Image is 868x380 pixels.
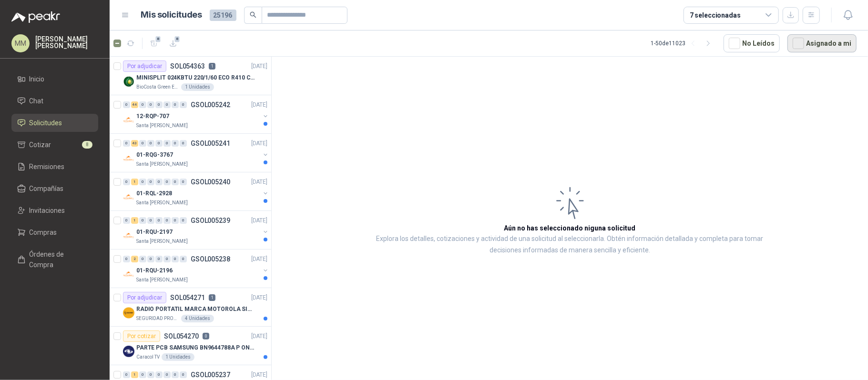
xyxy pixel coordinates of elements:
[136,353,160,361] p: Caracol TV
[191,179,230,185] p: GSOL005240
[251,370,267,380] p: [DATE]
[123,330,160,342] div: Por cotizar
[11,201,98,220] a: Invitaciones
[11,92,98,110] a: Chat
[191,140,230,147] p: GSOL005241
[251,62,267,71] p: [DATE]
[123,253,269,284] a: 0 2 0 0 0 0 0 0 GSOL005238[DATE] Company Logo01-RQU-2196Santa [PERSON_NAME]
[203,333,209,340] p: 0
[251,139,267,148] p: [DATE]
[123,292,166,303] div: Por adjudicar
[30,74,45,84] span: Inicio
[209,294,215,301] p: 1
[163,217,171,224] div: 0
[191,371,230,378] p: GSOL005237
[209,63,215,70] p: 1
[136,305,255,314] p: RADIO PORTATIL MARCA MOTOROLA SIN PANTALLA CON GPS, INCLUYE: ANTENA, BATERIA, CLIP Y CARGADOR
[123,269,134,280] img: Company Logo
[191,217,230,224] p: GSOL005239
[165,36,181,51] button: 8
[123,99,269,130] a: 0 44 0 0 0 0 0 0 GSOL005242[DATE] Company Logo12-RQP-707Santa [PERSON_NAME]
[147,140,154,147] div: 0
[250,11,256,18] span: search
[123,153,134,164] img: Company Logo
[11,158,98,176] a: Remisiones
[110,288,271,327] a: Por adjudicarSOL0542711[DATE] Company LogoRADIO PORTATIL MARCA MOTOROLA SIN PANTALLA CON GPS, INC...
[651,36,716,51] div: 1 - 50 de 11023
[136,150,173,160] p: 01-RQG-3767
[139,256,146,262] div: 0
[163,101,171,108] div: 0
[139,140,146,147] div: 0
[172,101,179,108] div: 0
[136,122,188,130] p: Santa [PERSON_NAME]
[30,227,57,238] span: Compras
[155,35,162,43] span: 8
[164,333,199,340] p: SOL054270
[139,371,146,378] div: 0
[30,96,44,106] span: Chat
[163,140,171,147] div: 0
[30,205,65,216] span: Invitaciones
[155,217,163,224] div: 0
[35,36,98,49] p: [PERSON_NAME] [PERSON_NAME]
[251,178,267,187] p: [DATE]
[180,217,187,224] div: 0
[162,353,194,361] div: 1 Unidades
[180,179,187,185] div: 0
[690,10,741,20] div: 7 seleccionadas
[172,179,179,185] div: 0
[123,215,269,245] a: 0 1 0 0 0 0 0 0 GSOL005239[DATE] Company Logo01-RQU-2197Santa [PERSON_NAME]
[163,179,171,185] div: 0
[181,83,214,91] div: 1 Unidades
[136,228,173,237] p: 01-RQU-2197
[141,8,202,22] h1: Mis solicitudes
[172,256,179,262] div: 0
[147,217,154,224] div: 0
[123,179,130,185] div: 0
[251,100,267,110] p: [DATE]
[136,112,169,121] p: 12-RQP-707
[155,101,163,108] div: 0
[180,256,187,262] div: 0
[123,371,130,378] div: 0
[787,34,857,52] button: Asignado a mi
[180,371,187,378] div: 0
[11,114,98,132] a: Solicitudes
[136,276,188,284] p: Santa [PERSON_NAME]
[30,183,64,194] span: Compañías
[123,230,134,241] img: Company Logo
[147,101,154,108] div: 0
[11,11,60,23] img: Logo peakr
[174,35,181,43] span: 8
[191,101,230,108] p: GSOL005242
[155,256,163,262] div: 0
[139,101,146,108] div: 0
[170,294,205,301] p: SOL054271
[724,34,780,52] button: No Leídos
[172,140,179,147] div: 0
[155,371,163,378] div: 0
[123,60,166,72] div: Por adjudicar
[123,256,130,262] div: 0
[146,36,162,51] button: 8
[11,245,98,274] a: Órdenes de Compra
[123,217,130,224] div: 0
[155,179,163,185] div: 0
[30,118,62,128] span: Solicitudes
[163,371,171,378] div: 0
[136,73,255,82] p: MINISPLIT 024KBTU 220/1/60 ECO R410 C/FR
[123,114,134,126] img: Company Logo
[155,140,163,147] div: 0
[123,140,130,147] div: 0
[191,256,230,262] p: GSOL005238
[147,371,154,378] div: 0
[504,223,636,233] h3: Aún no has seleccionado niguna solicitud
[11,223,98,241] a: Compras
[180,101,187,108] div: 0
[82,141,92,149] span: 8
[367,233,773,256] p: Explora los detalles, cotizaciones y actividad de una solicitud al seleccionarla. Obtén informaci...
[147,256,154,262] div: 0
[170,63,205,70] p: SOL054363
[131,371,138,378] div: 1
